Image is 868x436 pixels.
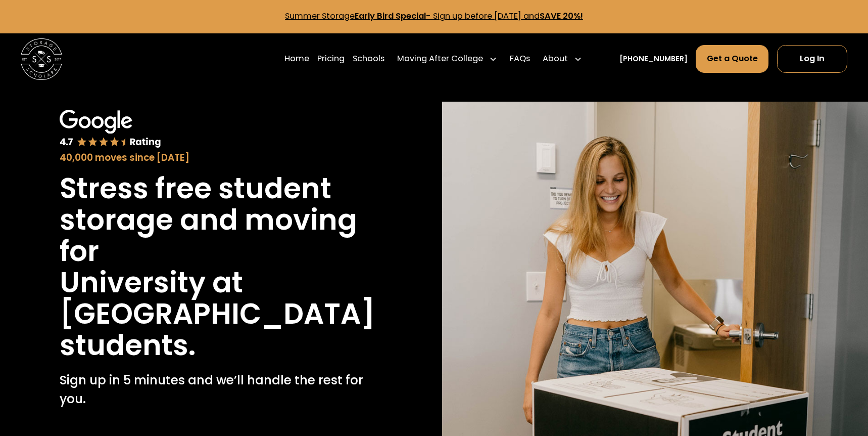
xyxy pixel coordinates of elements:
[60,371,366,409] p: Sign up in 5 minutes and we’ll handle the rest for you.
[397,53,483,65] div: Moving After College
[353,45,384,73] a: Schools
[317,45,345,73] a: Pricing
[60,110,161,149] img: Google 4.7 star rating
[543,53,568,65] div: About
[619,54,688,65] a: [PHONE_NUMBER]
[21,38,62,80] img: Storage Scholars main logo
[60,173,366,267] h1: Stress free student storage and moving for
[696,45,768,73] a: Get a Quote
[60,330,196,361] h1: students.
[285,10,583,22] a: Summer StorageEarly Bird Special- Sign up before [DATE] andSAVE 20%!
[60,151,366,165] div: 40,000 moves since [DATE]
[777,45,847,73] a: Log In
[284,45,309,73] a: Home
[355,10,426,22] strong: Early Bird Special
[510,45,530,73] a: FAQs
[60,267,375,330] h1: University at [GEOGRAPHIC_DATA]
[540,10,583,22] strong: SAVE 20%!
